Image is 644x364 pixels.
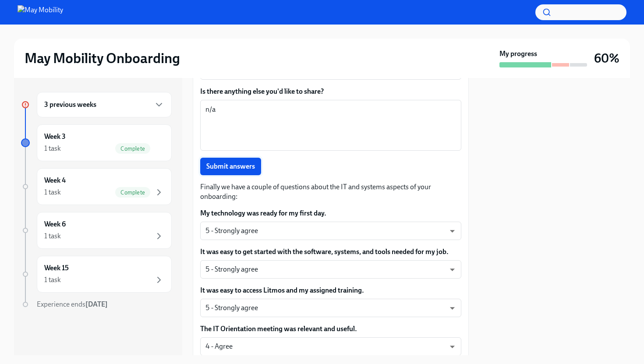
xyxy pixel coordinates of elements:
span: Complete [115,189,150,196]
h6: Week 15 [44,263,69,273]
div: 1 task [44,231,61,241]
p: Finally we have a couple of questions about the IT and systems aspects of your onboarding: [200,182,461,201]
img: May Mobility [18,5,63,19]
strong: My progress [499,49,537,59]
h6: Week 3 [44,132,66,141]
div: 5 - Strongly agree [200,222,461,240]
textarea: n/a [205,104,456,146]
label: The IT Orientation meeting was relevant and useful. [200,324,461,334]
h6: Week 4 [44,176,66,185]
div: 1 task [44,187,61,197]
a: Week 31 taskComplete [21,124,172,161]
div: 3 previous weeks [37,92,172,117]
strong: [DATE] [85,300,108,308]
h2: May Mobility Onboarding [25,49,180,67]
a: Week 151 task [21,256,172,293]
span: Experience ends [37,300,108,308]
label: It was easy to get started with the software, systems, and tools needed for my job. [200,247,461,257]
h6: 3 previous weeks [44,100,96,110]
label: Is there anything else you'd like to share? [200,87,461,96]
a: Week 41 taskComplete [21,168,172,205]
a: Week 61 task [21,212,172,249]
span: Complete [115,145,150,152]
h6: Week 6 [44,219,66,229]
h3: 60% [594,50,619,66]
label: It was easy to access Litmos and my assigned training. [200,286,461,295]
div: 1 task [44,144,61,153]
label: My technology was ready for my first day. [200,209,461,218]
div: 1 task [44,275,61,285]
div: 5 - Strongly agree [200,260,461,279]
div: 4 - Agree [200,337,461,356]
button: Submit answers [200,158,261,175]
span: Submit answers [206,162,255,171]
div: 5 - Strongly agree [200,299,461,317]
